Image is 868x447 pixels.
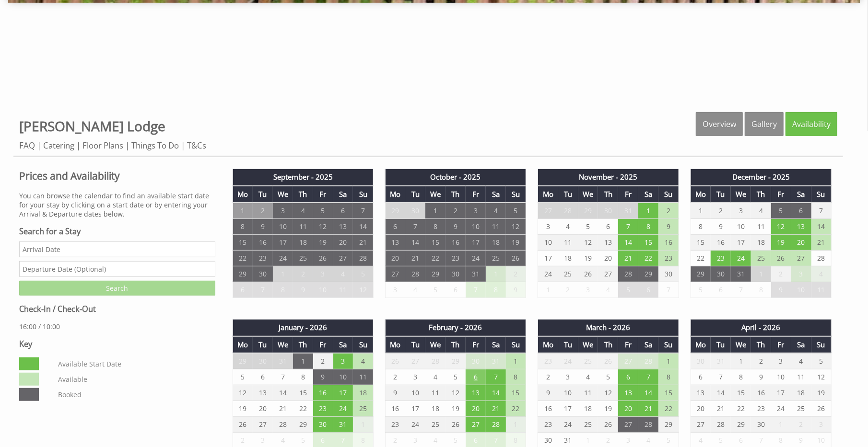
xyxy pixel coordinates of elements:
p: You can browse the calendar to find an available start date for your stay by clicking on a start ... [19,191,215,218]
td: 15 [425,235,446,251]
td: 2 [711,203,731,219]
td: 7 [466,282,486,298]
td: 23 [658,251,679,266]
td: 4 [811,266,832,282]
td: 11 [333,282,353,298]
span: [PERSON_NAME] Lodge [19,117,165,135]
td: 1 [691,203,711,219]
td: 31 [466,266,486,282]
td: 6 [233,282,253,298]
td: 5 [425,282,446,298]
th: Th [293,186,313,203]
td: 3 [385,282,405,298]
td: 24 [538,266,558,282]
td: 25 [558,266,578,282]
td: 3 [578,282,598,298]
th: Th [446,186,466,203]
th: Sa [486,336,506,353]
td: 1 [506,353,526,369]
td: 22 [691,251,711,266]
a: Prices and Availability [19,169,215,183]
td: 3 [771,353,791,369]
td: 30 [658,266,679,282]
td: 26 [771,251,791,266]
td: 26 [313,251,333,266]
th: November - 2025 [538,169,679,185]
td: 9 [293,282,313,298]
td: 4 [558,219,578,235]
th: October - 2025 [385,169,526,185]
td: 7 [658,282,679,298]
td: 23 [538,353,558,369]
td: 4 [405,282,425,298]
td: 1 [233,203,253,219]
td: 5 [353,266,373,282]
td: 30 [691,353,711,369]
th: We [731,336,751,353]
td: 6 [385,219,405,235]
td: 5 [446,369,466,385]
td: 30 [253,266,273,282]
th: Tu [558,336,578,353]
td: 29 [425,266,446,282]
td: 27 [538,203,558,219]
td: 29 [578,203,598,219]
th: Su [353,186,373,203]
td: 31 [618,203,638,219]
input: Departure Date (Optional) [19,261,215,277]
th: January - 2026 [233,320,373,336]
td: 11 [811,282,832,298]
td: 5 [691,282,711,298]
th: Fr [466,336,486,353]
td: 12 [353,282,373,298]
td: 19 [506,235,526,251]
td: 30 [711,266,731,282]
th: Mo [691,336,711,353]
td: 9 [506,282,526,298]
dd: Available Start Date [56,357,213,370]
td: 2 [385,369,405,385]
th: Su [811,186,832,203]
td: 12 [313,219,333,235]
td: 26 [385,353,405,369]
th: Sa [638,336,658,353]
td: 3 [731,203,751,219]
td: 2 [446,203,466,219]
td: 2 [771,266,791,282]
h3: Key [19,339,215,349]
td: 18 [293,235,313,251]
a: FAQ [19,140,35,151]
th: March - 2026 [538,320,679,336]
th: Tu [405,336,425,353]
td: 28 [425,353,446,369]
td: 31 [273,353,293,369]
a: Overview [696,112,743,136]
td: 12 [506,219,526,235]
th: Tu [405,186,425,203]
td: 29 [233,353,253,369]
td: 22 [233,251,253,266]
td: 7 [253,282,273,298]
td: 2 [293,266,313,282]
td: 18 [486,235,506,251]
td: 27 [791,251,811,266]
td: 5 [506,203,526,219]
th: We [731,186,751,203]
th: Fr [771,186,791,203]
th: Mo [538,186,558,203]
td: 5 [598,369,618,385]
td: 29 [446,353,466,369]
th: Sa [333,186,353,203]
th: Su [658,336,679,353]
td: 27 [598,266,618,282]
th: We [578,186,598,203]
th: Th [751,186,771,203]
td: 17 [273,235,293,251]
td: 2 [558,282,578,298]
td: 9 [658,219,679,235]
td: 22 [638,251,658,266]
td: 9 [253,219,273,235]
td: 7 [405,219,425,235]
th: Fr [618,336,638,353]
a: Availability [786,112,837,136]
